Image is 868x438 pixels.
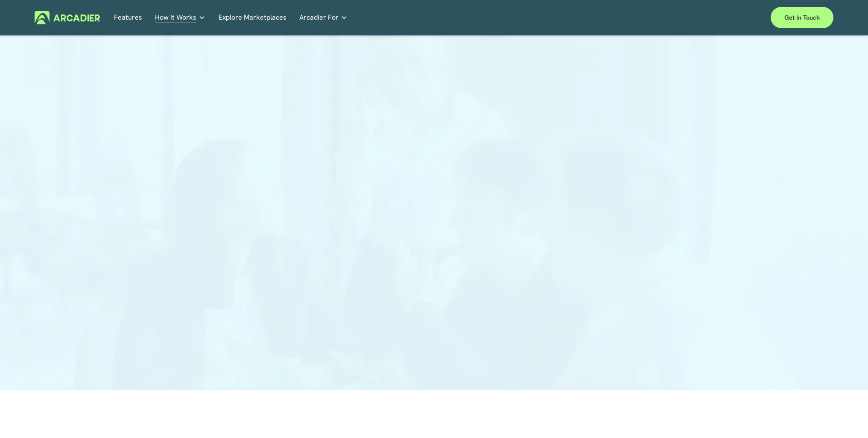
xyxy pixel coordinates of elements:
[114,11,142,24] a: Features
[299,12,339,23] span: Arcadier For
[219,11,286,24] a: Explore Marketplaces
[155,11,205,24] a: folder dropdown
[771,7,833,28] a: Get in touch
[35,11,100,24] img: Arcadier
[155,12,196,23] span: How It Works
[299,11,348,24] a: folder dropdown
